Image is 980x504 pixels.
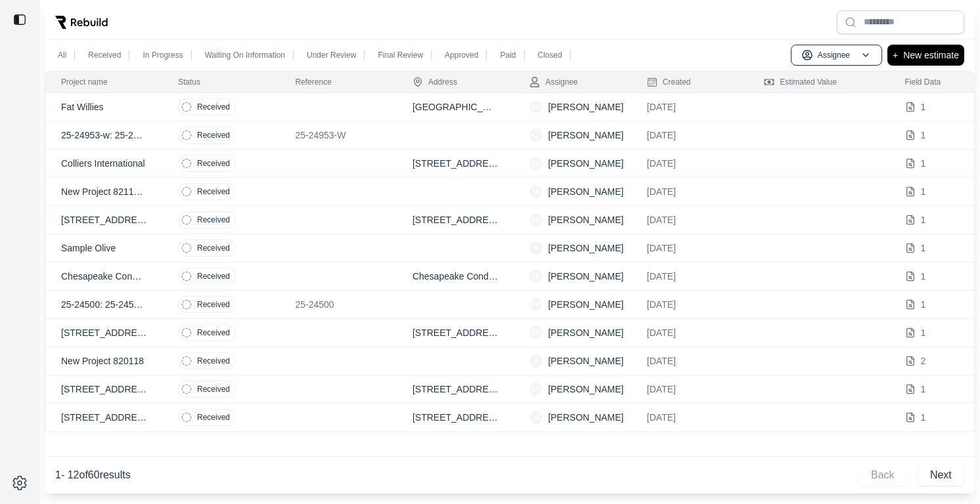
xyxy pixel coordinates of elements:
[197,356,230,366] p: Received
[197,102,230,112] p: Received
[295,129,380,142] p: 25-24953-W
[397,93,514,121] td: [GEOGRAPHIC_DATA]
[921,298,926,311] p: 1
[61,411,146,424] p: [STREET_ADDRESS]
[529,241,543,255] span: B
[647,129,732,142] p: [DATE]
[500,50,516,60] p: Paid
[529,77,577,87] div: Assignee
[529,354,543,367] span: B
[178,77,200,87] div: Status
[548,270,623,283] p: [PERSON_NAME]
[55,467,131,483] p: 1 - 12 of 60 results
[647,383,732,396] p: [DATE]
[61,129,146,142] p: 25-24953-w: 25-24953-w ([PERSON_NAME])
[61,298,146,311] p: 25-24500: 25-24500-w (agave Ranch Apartments)
[548,326,623,339] p: [PERSON_NAME]
[529,157,543,170] span: SK
[61,185,146,198] p: New Project 8211420
[921,354,926,367] p: 2
[55,16,108,29] img: Rebuild
[887,45,964,66] button: +New estimate
[918,465,964,486] button: Next
[921,411,926,424] p: 1
[791,45,882,66] button: Assignee
[205,50,285,60] p: Waiting On Information
[197,243,230,253] p: Received
[647,326,732,339] p: [DATE]
[529,326,543,339] span: SK
[197,158,230,169] p: Received
[529,270,543,283] span: SK
[61,241,146,255] p: Sample Olive
[647,157,732,170] p: [DATE]
[197,186,230,197] p: Received
[13,13,26,26] img: toggle sidebar
[548,241,623,255] p: [PERSON_NAME]
[197,327,230,338] p: Received
[921,383,926,396] p: 1
[818,50,850,60] p: Assignee
[378,50,423,60] p: Final Review
[893,47,898,63] p: +
[529,298,543,311] span: TW
[197,384,230,394] p: Received
[397,262,514,291] td: Chesapeake Condominiums, [GEOGRAPHIC_DATA], [GEOGRAPHIC_DATA]
[921,270,926,283] p: 1
[529,185,543,198] span: SK
[143,50,183,60] p: In Progress
[548,100,623,114] p: [PERSON_NAME]
[529,213,543,226] span: SK
[307,50,356,60] p: Under Review
[197,412,230,423] p: Received
[529,383,543,396] span: SK
[197,130,230,140] p: Received
[295,298,380,311] p: 25-24500
[61,157,146,170] p: Colliers International
[529,129,543,142] span: KP
[764,77,837,87] div: Estimated Value
[397,319,514,347] td: [STREET_ADDRESS]
[921,185,926,198] p: 1
[921,129,926,142] p: 1
[61,326,146,339] p: [STREET_ADDRESS]
[548,185,623,198] p: [PERSON_NAME]
[921,157,926,170] p: 1
[647,241,732,255] p: [DATE]
[921,241,926,255] p: 1
[548,298,623,311] p: [PERSON_NAME]
[295,77,331,87] div: Reference
[58,50,66,60] p: All
[197,299,230,310] p: Received
[61,354,146,367] p: New Project 820118
[548,157,623,170] p: [PERSON_NAME]
[397,150,514,178] td: [STREET_ADDRESS]
[529,411,543,424] span: SK
[921,326,926,339] p: 1
[548,411,623,424] p: [PERSON_NAME]
[647,411,732,424] p: [DATE]
[61,213,146,226] p: [STREET_ADDRESS]
[445,50,478,60] p: Approved
[647,298,732,311] p: [DATE]
[903,47,959,63] p: New estimate
[905,77,941,87] div: Field Data
[197,271,230,282] p: Received
[921,213,926,226] p: 1
[412,77,457,87] div: Address
[548,383,623,396] p: [PERSON_NAME]
[647,354,732,367] p: [DATE]
[61,100,146,114] p: Fat Willies
[548,354,623,367] p: [PERSON_NAME]
[538,50,562,60] p: Closed
[61,383,146,396] p: [STREET_ADDRESS]
[529,100,543,114] span: SK
[548,213,623,226] p: [PERSON_NAME]
[197,215,230,225] p: Received
[61,77,108,87] div: Project name
[548,129,623,142] p: [PERSON_NAME]
[397,206,514,234] td: [STREET_ADDRESS]
[647,270,732,283] p: [DATE]
[647,213,732,226] p: [DATE]
[647,185,732,198] p: [DATE]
